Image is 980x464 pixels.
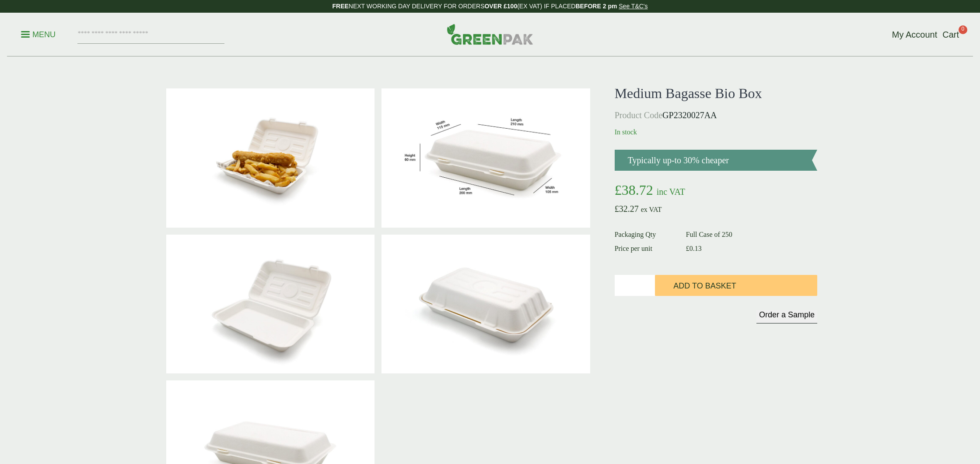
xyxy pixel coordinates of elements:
a: See T&C's [619,3,647,10]
bdi: 0.13 [686,245,702,252]
strong: BEFORE 2 pm [575,3,617,10]
span: ex VAT [641,206,662,213]
dd: Full Case of 250 [686,229,817,240]
bdi: 38.72 [615,182,653,198]
a: Cart 0 [942,28,959,41]
a: My Account [892,28,937,41]
span: My Account [892,30,937,39]
dt: Packaging Qty [615,229,675,240]
img: 2320027AA Medium Bio Box Open With Food [166,88,374,228]
h1: Medium Bagasse Bio Box [615,85,817,102]
span: £ [686,245,689,252]
img: Bagasse_medium [381,88,590,228]
img: 2320027AA Medium Bio Box Closed [381,235,590,374]
span: £ [615,204,619,214]
span: 0 [959,25,967,34]
strong: FREE [332,3,348,10]
img: 2320027AA Medium Bio Box Open [166,235,374,374]
strong: OVER £100 [484,3,517,10]
span: £ [615,182,622,198]
span: Add to Basket [673,281,736,291]
span: inc VAT [657,187,685,197]
p: Menu [21,29,56,40]
bdi: 32.27 [615,204,639,214]
button: Order a Sample [756,310,817,323]
span: Order a Sample [759,310,815,319]
p: In stock [615,127,817,137]
span: Cart [942,30,959,39]
p: GP2320027AA [615,109,817,122]
span: Product Code [615,110,662,120]
dt: Price per unit [615,243,675,254]
a: Menu [21,29,56,38]
img: GreenPak Supplies [447,24,533,45]
button: Add to Basket [655,275,817,296]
